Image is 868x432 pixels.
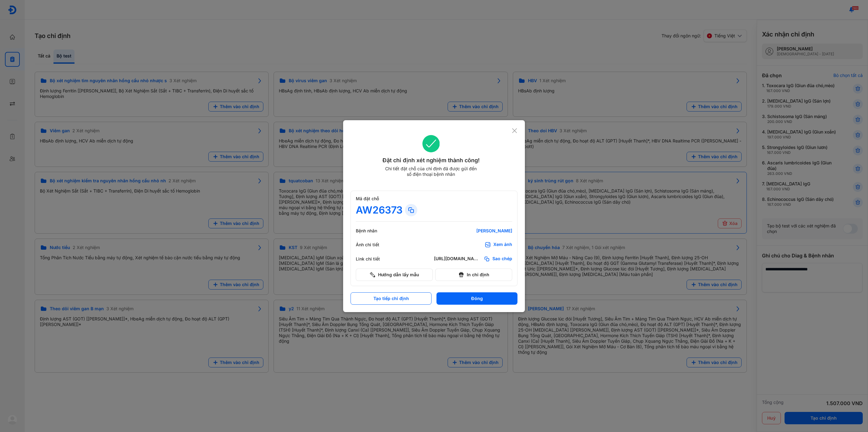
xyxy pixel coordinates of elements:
[438,228,512,234] div: [PERSON_NAME]
[356,228,393,234] div: Bệnh nhân
[351,292,432,305] button: Tạo tiếp chỉ định
[356,269,433,281] button: Hướng dẫn lấy mẫu
[382,166,479,177] div: Chi tiết đặt chỗ của chỉ định đã được gửi đến số điện thoại bệnh nhân
[492,256,512,262] span: Sao chép
[493,242,512,248] div: Xem ảnh
[434,256,481,262] div: [URL][DOMAIN_NAME]
[356,196,512,201] div: Mã đặt chỗ
[351,156,512,165] div: Đặt chỉ định xét nghiệm thành công!
[436,292,517,305] button: Đóng
[435,269,512,281] button: In chỉ định
[356,204,402,216] div: AW26373
[356,242,393,248] div: Ảnh chi tiết
[356,256,393,262] div: Link chi tiết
